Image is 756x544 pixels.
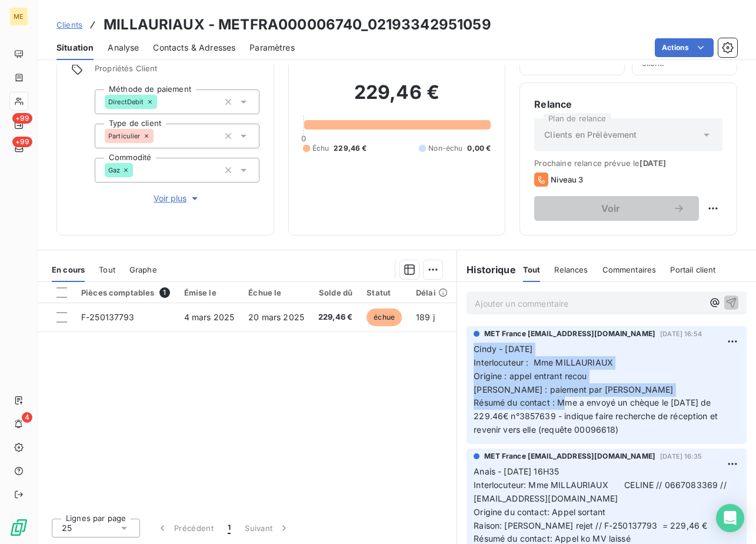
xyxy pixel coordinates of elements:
h2: 229,46 € [303,81,491,116]
span: Raison: [PERSON_NAME] rejet // F-250137793 = 229,46 € [474,520,707,530]
span: Commentaires [602,265,657,274]
span: Analyse [108,42,139,54]
span: [DATE] [640,158,666,168]
span: Anais - [DATE] 16H35 [474,466,559,476]
span: 4 [22,412,32,423]
span: Échu [312,143,329,154]
div: Échue le [248,288,304,297]
div: ME [9,7,28,26]
span: Non-échu [428,143,462,154]
div: Pièces comptables [81,287,170,298]
span: 0,00 € [467,143,491,154]
button: Suivant [238,516,297,540]
span: Interlocuteur: Mme MILLAURIAUX CELINE // 0667083369 // [EMAIL_ADDRESS][DOMAIN_NAME] [474,480,729,503]
span: Origine du contact: Appel sortant [474,507,605,517]
span: Tout [523,265,541,274]
span: Paramètres [249,42,295,54]
span: 20 mars 2025 [248,312,304,322]
span: Origine : appel entrant recou [474,371,587,381]
span: MET France [EMAIL_ADDRESS][DOMAIN_NAME] [484,329,655,339]
span: Voir [548,204,673,213]
div: Solde dû [318,288,352,297]
span: +99 [12,113,32,124]
span: 229,46 € [334,143,367,154]
input: Ajouter une valeur [157,97,166,107]
a: Clients [56,19,82,31]
span: [DATE] 16:35 [660,453,702,460]
button: Voir plus [95,192,259,205]
div: Statut [367,288,402,297]
span: Propriétés Client [95,64,259,80]
span: échue [367,309,402,326]
div: Émise le [184,288,235,297]
input: Ajouter une valeur [154,131,163,141]
span: Clients en Prélèvement [544,129,637,141]
span: 1 [159,287,170,298]
span: Situation [56,42,94,54]
span: Relances [554,265,588,274]
span: Prochaine relance prévue le [534,158,722,168]
span: 0 [301,134,306,143]
span: Contacts & Adresses [153,42,235,54]
button: 1 [221,516,238,540]
span: Particulier [108,132,141,140]
span: Résumé du contact: Appel ko MV laissé [474,533,631,543]
div: Open Intercom Messenger [716,504,744,532]
span: Graphe [129,265,157,274]
h6: Relance [534,97,722,111]
span: Tout [99,265,115,274]
span: Niveau 3 [551,175,583,184]
span: 229,46 € [318,311,352,323]
span: Voir plus [154,193,201,204]
input: Ajouter une valeur [133,165,142,175]
span: Gaz [108,167,120,174]
span: DirectDebit [108,98,144,105]
div: Délai [416,288,448,297]
span: Résumé du contact : Mme a envoyé un chèque le [DATE] de 229.46€ n°3857639 - indique faire recherc... [474,397,720,434]
button: Précédent [149,516,221,540]
span: Cindy - [DATE] [474,344,532,354]
h3: MILLAURIAUX - METFRA000006740_02193342951059 [104,14,491,35]
span: F-250137793 [81,312,135,322]
h6: Historique [457,263,516,277]
span: 189 j [416,312,435,322]
span: 1 [228,522,231,534]
span: [DATE] 16:54 [660,330,702,337]
span: Interlocuteur : Mme MILLAURIAUX [474,357,613,367]
span: 4 mars 2025 [184,312,235,322]
button: Actions [655,38,714,57]
span: +99 [12,137,32,147]
span: [PERSON_NAME] : paiement par [PERSON_NAME] [474,384,673,394]
span: En cours [52,265,85,274]
span: Portail client [670,265,715,274]
img: Logo LeanPay [9,518,28,537]
span: MET France [EMAIL_ADDRESS][DOMAIN_NAME] [484,451,655,462]
span: 25 [62,522,72,534]
span: Clients [56,20,82,29]
button: Voir [534,196,699,221]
